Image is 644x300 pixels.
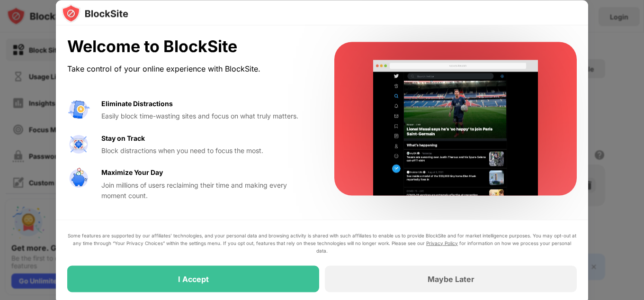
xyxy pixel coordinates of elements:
[101,180,312,201] div: Join millions of users reclaiming their time and making every moment count.
[67,98,90,121] img: value-avoid-distractions.svg
[67,167,90,190] img: value-safe-time.svg
[67,133,90,155] img: value-focus.svg
[101,98,173,109] div: Eliminate Distractions
[178,274,209,283] div: I Accept
[101,111,312,121] div: Easily block time-wasting sites and focus on what truly matters.
[67,231,577,254] div: Some features are supported by our affiliates’ technologies, and your personal data and browsing ...
[101,145,312,155] div: Block distractions when you need to focus the most.
[67,62,312,75] div: Take control of your online experience with BlockSite.
[101,167,163,178] div: Maximize Your Day
[101,133,145,143] div: Stay on Track
[428,274,474,283] div: Maybe Later
[67,37,312,56] div: Welcome to BlockSite
[426,240,458,245] a: Privacy Policy
[62,4,128,23] img: logo-blocksite.svg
